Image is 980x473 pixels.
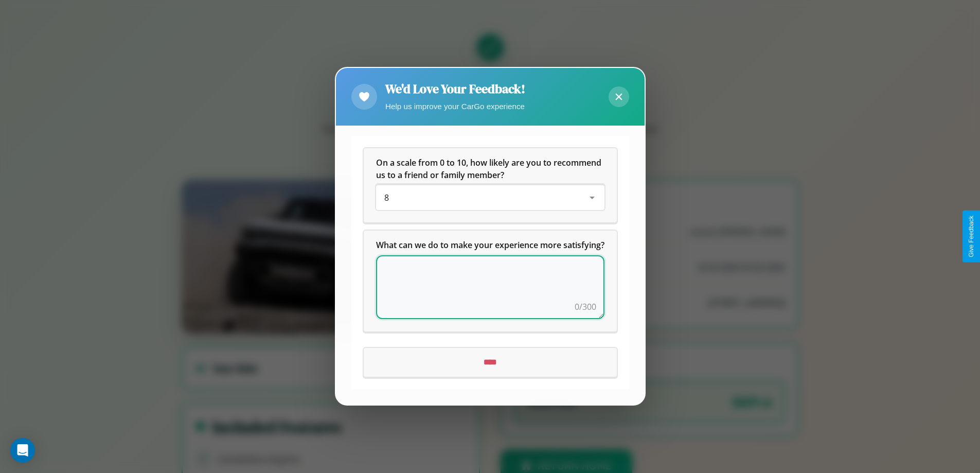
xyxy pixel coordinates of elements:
[384,192,389,204] span: 8
[376,157,603,181] span: On a scale from 0 to 10, how likely are you to recommend us to a friend or family member?
[10,438,35,463] div: Open Intercom Messenger
[364,149,617,223] div: On a scale from 0 to 10, how likely are you to recommend us to a friend or family member?
[968,216,975,257] div: Give Feedback
[376,157,604,182] h5: On a scale from 0 to 10, how likely are you to recommend us to a friend or family member?
[376,186,604,211] div: On a scale from 0 to 10, how likely are you to recommend us to a friend or family member?
[385,80,525,97] h2: We'd Love Your Feedback!
[385,99,525,113] p: Help us improve your CarGo experience
[376,240,604,251] span: What can we do to make your experience more satisfying?
[575,301,596,313] div: 0/300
